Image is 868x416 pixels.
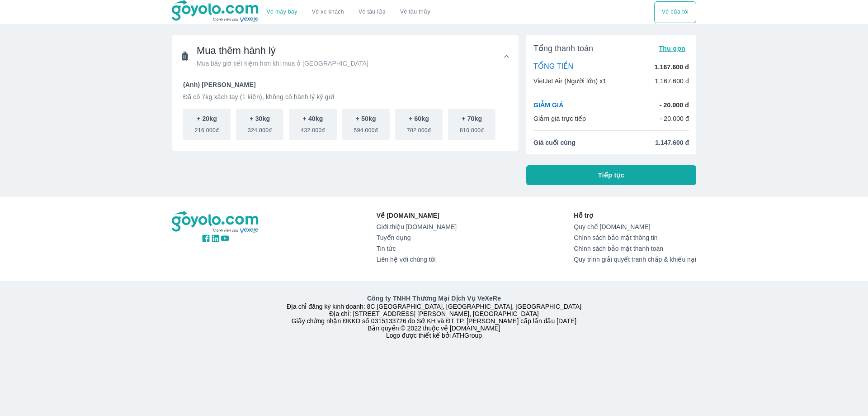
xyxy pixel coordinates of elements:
[354,123,378,134] span: 594.000đ
[377,256,457,263] a: Liên hệ với chúng tôi
[259,1,438,23] div: choose transportation mode
[301,123,325,134] span: 432.000đ
[409,114,429,123] p: + 60kg
[655,77,689,86] p: 1.167.600 đ
[659,45,685,52] span: Thu gọn
[574,211,696,220] p: Hỗ trợ
[172,77,519,151] div: Mua thêm hành lýMua bây giờ tiết kiệm hơn khi mua ở [GEOGRAPHIC_DATA]
[195,123,219,134] span: 216.000đ
[655,62,689,72] p: 1.167.600 đ
[248,123,272,134] span: 324.000đ
[533,138,576,147] span: Giá cuối cùng
[197,114,217,123] p: + 20kg
[462,114,482,123] p: + 70kg
[460,123,484,134] span: 810.000đ
[574,256,696,263] a: Quy trình giải quyết tranh chấp & khiếu nại
[660,114,689,123] p: - 20.000 đ
[660,100,689,110] p: - 20.000 đ
[197,44,368,57] span: Mua thêm hành lý
[267,9,297,15] a: Vé máy bay
[356,114,376,123] p: + 50kg
[183,109,508,140] div: scrollable baggage options
[303,114,323,123] p: + 40kg
[574,223,696,230] a: Quy chế [DOMAIN_NAME]
[533,62,573,72] p: TỔNG TIỀN
[174,294,694,303] p: Công ty TNHH Thương Mại Dịch Vụ VeXeRe
[172,211,259,234] img: logo
[574,234,696,241] a: Chính sách bảo mật thông tin
[654,1,696,23] button: Vé của tôi
[654,1,696,23] div: choose transportation mode
[183,109,231,140] button: + 20kg216.000đ
[351,1,393,23] a: Vé tàu lửa
[533,77,606,86] p: VietJet Air (Người lớn) x1
[166,294,702,339] div: Địa chỉ đăng ký kinh doanh: 8C [GEOGRAPHIC_DATA], [GEOGRAPHIC_DATA], [GEOGRAPHIC_DATA] Địa chỉ: [...
[655,42,689,55] button: Thu gọn
[448,109,495,140] button: + 70kg810.000đ
[312,9,344,15] a: Vé xe khách
[598,171,624,180] span: Tiếp tục
[655,138,689,147] span: 1.147.600 đ
[393,1,438,23] button: Vé tàu thủy
[236,109,283,140] button: + 30kg324.000đ
[533,100,563,110] p: GIẢM GIÁ
[183,80,508,89] p: (Anh) [PERSON_NAME]
[197,59,368,68] span: Mua bây giờ tiết kiệm hơn khi mua ở [GEOGRAPHIC_DATA]
[526,165,696,185] button: Tiếp tục
[377,223,457,230] a: Giới thiệu [DOMAIN_NAME]
[533,114,586,123] p: Giảm giá trực tiếp
[574,245,696,252] a: Chính sách bảo mật thanh toán
[250,114,270,123] p: + 30kg
[172,35,519,77] div: Mua thêm hành lýMua bây giờ tiết kiệm hơn khi mua ở [GEOGRAPHIC_DATA]
[342,109,390,140] button: + 50kg594.000đ
[377,245,457,252] a: Tin tức
[377,211,457,220] p: Về [DOMAIN_NAME]
[533,43,593,54] span: Tổng thanh toán
[377,234,457,241] a: Tuyển dụng
[395,109,443,140] button: + 60kg702.000đ
[407,123,431,134] span: 702.000đ
[183,92,508,101] p: Đã có 7kg xách tay (1 kiện), không có hành lý ký gửi
[289,109,337,140] button: + 40kg432.000đ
